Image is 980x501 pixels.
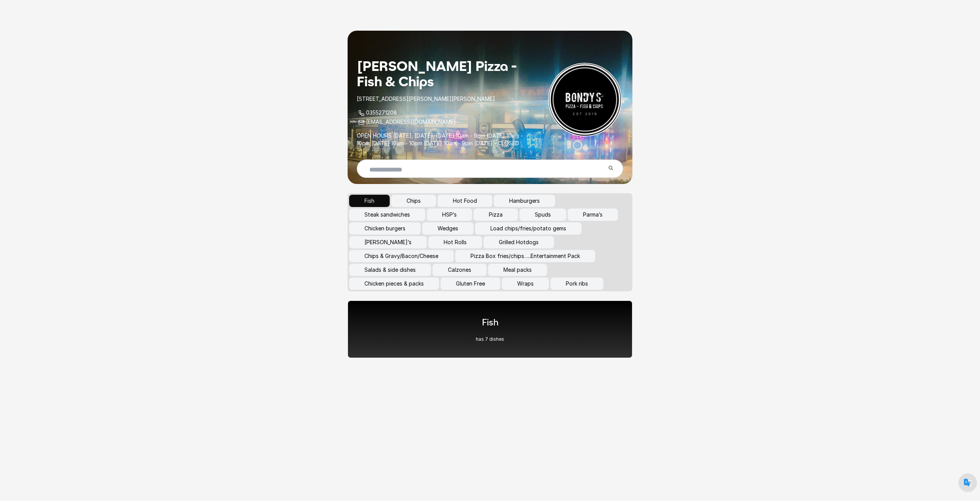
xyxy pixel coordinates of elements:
button: Calzones [433,264,487,276]
p: OPEN HOURS [DATE], [DATE], [DATE] 10am - 9pm [DATE] 10am - 10pm [DATE] 10am - 10pm [DATE] 10am - ... [357,132,528,147]
button: Gluten Free [441,278,500,290]
button: Parma’s [568,209,618,221]
p: 0355271208 [357,109,528,117]
button: Chips & Gravy/Bacon/Cheese [349,250,454,262]
button: Spuds [519,209,566,221]
button: Fish [349,195,390,207]
button: [PERSON_NAME]’s [349,236,427,248]
button: Salads & side dishes [349,264,431,276]
button: Load chips/fries/potato gems [475,222,581,235]
button: HSP’s [427,209,472,221]
button: Hot Food [438,195,492,207]
h1: Fish [476,316,504,329]
button: Pizza [474,209,518,221]
p: [EMAIL_ADDRESS][DOMAIN_NAME] [357,118,528,126]
p: has 7 dishes [476,336,504,342]
button: Pizza Box fries/chips…..Entertainment Pack [455,250,595,262]
button: Chicken pieces & packs [349,278,439,290]
img: Restaurant Logo [548,63,622,136]
button: Wedges [422,222,474,235]
button: Pork ribs [550,278,603,290]
button: Chicken burgers [349,222,421,235]
h1: [PERSON_NAME] Pizza - Fish & Chips [357,58,528,89]
button: Hot Rolls [428,236,482,248]
button: Grilled Hotdogs [483,236,554,248]
img: default.png [964,479,972,486]
button: Chips [391,195,436,207]
button: Wraps [502,278,549,290]
button: Meal packs [488,264,547,276]
button: Steak sandwiches [349,209,425,221]
button: Hamburgers [494,195,555,207]
p: [STREET_ADDRESS][PERSON_NAME][PERSON_NAME] [357,95,528,103]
